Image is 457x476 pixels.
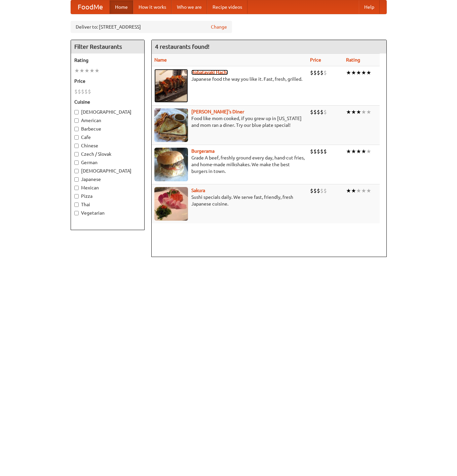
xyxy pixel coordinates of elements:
li: ★ [79,67,84,74]
li: ★ [346,148,351,155]
input: Barbecue [74,127,79,131]
img: burgerama.jpg [154,148,188,181]
li: $ [317,69,320,76]
li: ★ [356,69,361,76]
li: ★ [361,69,366,76]
a: Burgerama [191,148,215,154]
li: $ [74,88,78,95]
li: $ [317,187,320,194]
a: FoodMe [71,0,110,14]
label: Vegetarian [74,210,141,216]
li: ★ [366,108,371,116]
ng-pluralize: 4 restaurants found! [155,43,210,50]
li: $ [88,88,91,95]
label: Cafe [74,134,141,141]
input: Cafe [74,135,79,140]
li: ★ [361,108,366,116]
li: ★ [356,108,361,116]
a: Robatayaki Hachi [191,70,228,75]
label: Mexican [74,184,141,191]
input: Chinese [74,144,79,148]
p: Grade A beef, freshly ground every day, hand-cut fries, and home-made milkshakes. We make the bes... [154,154,305,175]
li: ★ [89,67,94,74]
img: sallys.jpg [154,108,188,142]
li: $ [320,69,323,76]
img: sakura.jpg [154,187,188,221]
li: ★ [366,187,371,194]
li: $ [320,148,323,155]
a: Home [110,0,133,14]
a: Name [154,57,167,63]
label: Pizza [74,193,141,199]
li: $ [78,88,81,95]
input: German [74,160,79,165]
li: $ [323,108,327,116]
input: American [74,118,79,123]
li: $ [81,88,84,95]
h5: Rating [74,57,141,64]
input: [DEMOGRAPHIC_DATA] [74,169,79,173]
label: Thai [74,201,141,208]
li: ★ [361,187,366,194]
li: $ [313,187,317,194]
li: $ [323,148,327,155]
a: Recipe videos [207,0,247,14]
p: Sushi specials daily. We serve fast, friendly, fresh Japanese cuisine. [154,194,305,207]
input: Mexican [74,186,79,190]
label: Japanese [74,176,141,183]
li: $ [317,108,320,116]
img: robatayaki.jpg [154,69,188,103]
li: $ [323,69,327,76]
a: [PERSON_NAME]'s Diner [191,109,244,114]
input: Pizza [74,194,79,198]
li: $ [310,108,313,116]
p: Japanese food the way you like it. Fast, fresh, grilled. [154,76,305,82]
li: ★ [351,108,356,116]
a: Sakura [191,188,205,193]
li: $ [310,187,313,194]
li: $ [317,148,320,155]
h5: Price [74,78,141,84]
a: How it works [133,0,172,14]
label: Czech / Slovak [74,151,141,157]
li: ★ [84,67,89,74]
li: ★ [346,69,351,76]
h4: Filter Restaurants [71,40,144,53]
label: American [74,117,141,124]
li: ★ [351,69,356,76]
li: ★ [356,148,361,155]
label: [DEMOGRAPHIC_DATA] [74,109,141,115]
a: Change [211,24,227,30]
a: Who we are [172,0,207,14]
li: $ [320,187,323,194]
input: Vegetarian [74,211,79,215]
a: Price [310,57,321,63]
li: $ [310,69,313,76]
li: $ [313,108,317,116]
label: [DEMOGRAPHIC_DATA] [74,168,141,174]
li: ★ [346,108,351,116]
li: $ [313,148,317,155]
input: [DEMOGRAPHIC_DATA] [74,110,79,114]
div: Deliver to: [STREET_ADDRESS] [71,21,232,33]
a: Rating [346,57,360,63]
a: Help [359,0,380,14]
li: $ [310,148,313,155]
label: Barbecue [74,125,141,132]
h5: Cuisine [74,99,141,105]
li: $ [313,69,317,76]
li: ★ [366,148,371,155]
input: Thai [74,203,79,207]
input: Japanese [74,177,79,182]
li: ★ [351,148,356,155]
label: German [74,159,141,166]
li: ★ [74,67,79,74]
label: Chinese [74,142,141,149]
li: ★ [346,187,351,194]
p: Food like mom cooked, if you grew up in [US_STATE] and mom ran a diner. Try our blue plate special! [154,115,305,129]
li: $ [323,187,327,194]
